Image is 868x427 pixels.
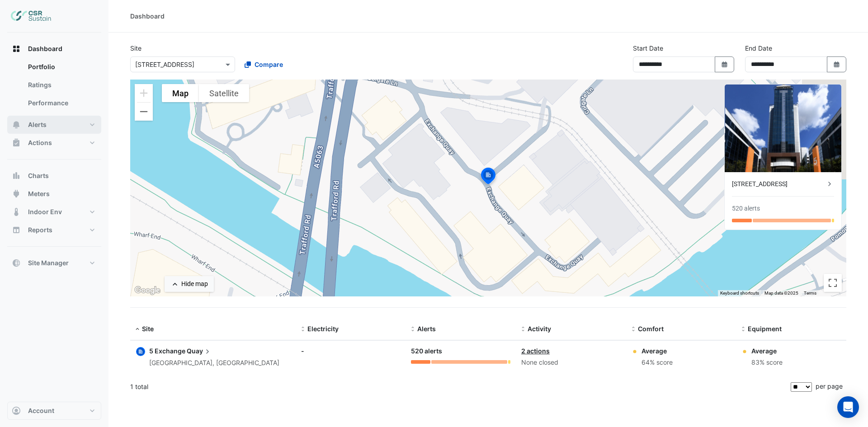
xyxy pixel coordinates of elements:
[720,290,759,296] button: Keyboard shortcuts
[21,58,101,76] a: Portfolio
[199,84,249,102] button: Show satellite imagery
[411,346,510,357] div: 520 alerts
[28,207,62,216] span: Indoor Env
[638,325,664,333] span: Comfort
[633,43,663,53] label: Start Date
[833,61,841,68] fa-icon: Select Date
[804,291,816,296] a: Terms (opens in new tab)
[28,120,47,129] span: Alerts
[7,185,101,203] button: Meters
[824,274,842,292] button: Toggle fullscreen view
[7,134,101,152] button: Actions
[21,76,101,94] a: Ratings
[149,347,185,355] span: 5 Exchange
[7,167,101,185] button: Charts
[130,43,142,53] label: Site
[7,203,101,221] button: Indoor Env
[816,382,843,390] span: per page
[135,103,153,121] button: Zoom out
[751,357,783,368] div: 83% score
[12,44,21,53] app-icon: Dashboard
[21,94,101,112] a: Performance
[721,61,729,68] fa-icon: Select Date
[7,221,101,239] button: Reports
[132,285,162,296] img: Google
[7,402,101,420] button: Account
[28,258,69,267] span: Site Manager
[642,357,673,368] div: 64% score
[837,396,859,418] div: Open Intercom Messenger
[12,189,21,198] app-icon: Meters
[28,189,50,198] span: Meters
[301,346,401,356] div: -
[149,358,279,368] div: [GEOGRAPHIC_DATA], [GEOGRAPHIC_DATA]
[255,60,283,69] span: Compare
[725,84,841,172] img: 5 Exchange Quay
[7,254,101,272] button: Site Manager
[642,346,673,356] div: Average
[12,120,21,129] app-icon: Alerts
[28,138,52,147] span: Actions
[751,346,783,356] div: Average
[12,225,21,235] app-icon: Reports
[132,285,162,296] a: Open this area in Google Maps (opens a new window)
[135,84,153,102] button: Zoom in
[732,179,825,189] div: [STREET_ADDRESS]
[181,279,208,289] div: Hide map
[521,347,550,355] a: 2 actions
[745,43,772,53] label: End Date
[12,258,21,267] app-icon: Site Manager
[28,44,62,53] span: Dashboard
[417,325,436,333] span: Alerts
[11,7,52,25] img: Company Logo
[28,406,54,415] span: Account
[142,325,154,333] span: Site
[528,325,551,333] span: Activity
[307,325,339,333] span: Electricity
[732,204,760,213] div: 520 alerts
[478,166,498,188] img: site-pin-selected.svg
[748,325,782,333] span: Equipment
[130,375,789,398] div: 1 total
[239,56,289,72] button: Compare
[764,291,798,296] span: Map data ©2025
[12,138,21,147] app-icon: Actions
[162,84,199,102] button: Show street map
[187,346,212,356] span: Quay
[521,357,621,368] div: None closed
[165,276,214,292] button: Hide map
[28,225,52,235] span: Reports
[28,171,49,180] span: Charts
[12,207,21,216] app-icon: Indoor Env
[12,171,21,180] app-icon: Charts
[7,40,101,58] button: Dashboard
[7,116,101,134] button: Alerts
[7,58,101,116] div: Dashboard
[130,11,165,21] div: Dashboard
